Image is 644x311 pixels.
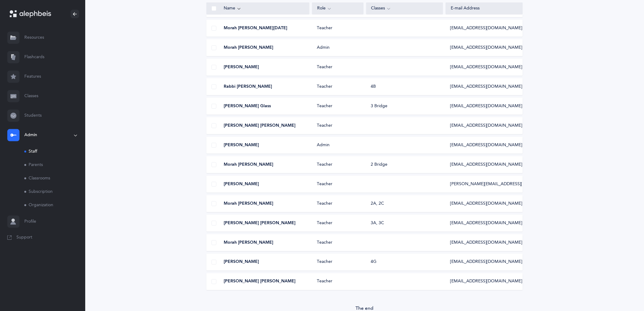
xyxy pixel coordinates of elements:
div: 2A, 2C [371,201,384,207]
span: [EMAIL_ADDRESS][DOMAIN_NAME] [450,103,523,109]
iframe: Drift Widget Chat Controller [614,281,637,304]
span: [PERSON_NAME][EMAIL_ADDRESS][DOMAIN_NAME] [450,181,557,187]
div: Teacher [312,259,363,265]
div: 4G [371,259,377,265]
div: 3 Bridge [371,103,388,109]
div: Teacher [312,84,363,90]
span: [EMAIL_ADDRESS][DOMAIN_NAME] [450,142,523,148]
div: 2 Bridge [371,162,388,168]
a: Staff [24,145,85,158]
div: Teacher [312,181,363,187]
div: Teacher [312,201,363,207]
span: [EMAIL_ADDRESS][DOMAIN_NAME] [450,259,523,265]
span: [PERSON_NAME] [PERSON_NAME] [224,123,296,129]
span: [EMAIL_ADDRESS][DOMAIN_NAME] [450,123,523,129]
span: [PERSON_NAME] Glass [224,103,271,109]
div: Classes [371,5,438,12]
span: [EMAIL_ADDRESS][DOMAIN_NAME] [450,25,523,31]
div: Teacher [312,162,363,168]
span: Morah [PERSON_NAME] [224,201,273,207]
span: [EMAIL_ADDRESS][DOMAIN_NAME] [450,64,523,70]
span: [PERSON_NAME] [224,259,259,265]
span: [EMAIL_ADDRESS][DOMAIN_NAME] [450,279,523,285]
span: Support [16,235,32,241]
a: Classrooms [24,172,85,185]
a: Parents [24,158,85,172]
span: [PERSON_NAME] [224,64,259,70]
div: Teacher [312,64,363,70]
div: Teacher [312,220,363,226]
span: [EMAIL_ADDRESS][DOMAIN_NAME] [450,240,523,246]
span: Morah [PERSON_NAME] [224,162,273,168]
span: Morah [PERSON_NAME][DATE] [224,25,287,31]
div: Role [317,5,359,12]
span: [EMAIL_ADDRESS][DOMAIN_NAME] [450,84,523,90]
div: Name [224,5,304,12]
span: [EMAIL_ADDRESS][DOMAIN_NAME] [450,162,523,168]
span: Rabbi [PERSON_NAME] [224,84,272,90]
span: Morah [PERSON_NAME] [224,240,273,246]
span: [PERSON_NAME] [224,142,259,148]
div: 4B [371,84,376,90]
div: Teacher [312,279,363,285]
div: Teacher [312,240,363,246]
span: [PERSON_NAME] [PERSON_NAME] [224,279,296,285]
div: Admin [312,142,363,148]
span: [PERSON_NAME] [PERSON_NAME] [224,220,296,226]
a: Subscription [24,185,85,199]
span: [EMAIL_ADDRESS][DOMAIN_NAME] [450,201,523,207]
div: 3A, 3C [371,220,384,226]
span: [PERSON_NAME] [224,181,259,187]
div: E-mail Address [451,5,518,12]
span: Morah [PERSON_NAME] [224,45,273,51]
span: [EMAIL_ADDRESS][DOMAIN_NAME] [450,220,523,226]
div: Teacher [312,123,363,129]
div: Teacher [312,25,363,31]
div: Admin [312,45,363,51]
div: Teacher [312,103,363,109]
a: Organization [24,199,85,212]
span: [EMAIL_ADDRESS][DOMAIN_NAME] [450,45,523,51]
